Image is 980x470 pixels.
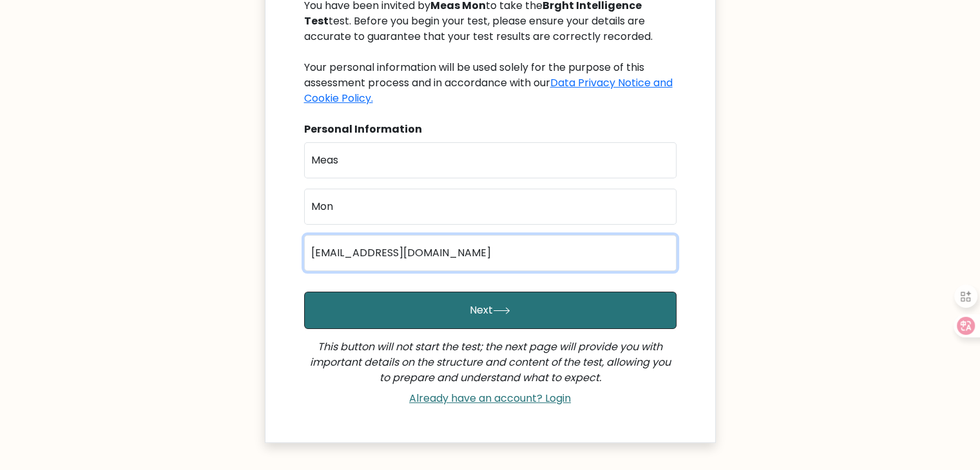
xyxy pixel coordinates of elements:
input: First name [304,142,677,178]
div: Personal Information [304,122,677,137]
a: Data Privacy Notice and Cookie Policy. [304,75,673,106]
input: Email [304,235,677,271]
i: This button will not start the test; the next page will provide you with important details on the... [310,339,671,385]
a: Already have an account? Login [404,391,576,406]
button: Next [304,292,677,329]
input: Last name [304,189,677,225]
